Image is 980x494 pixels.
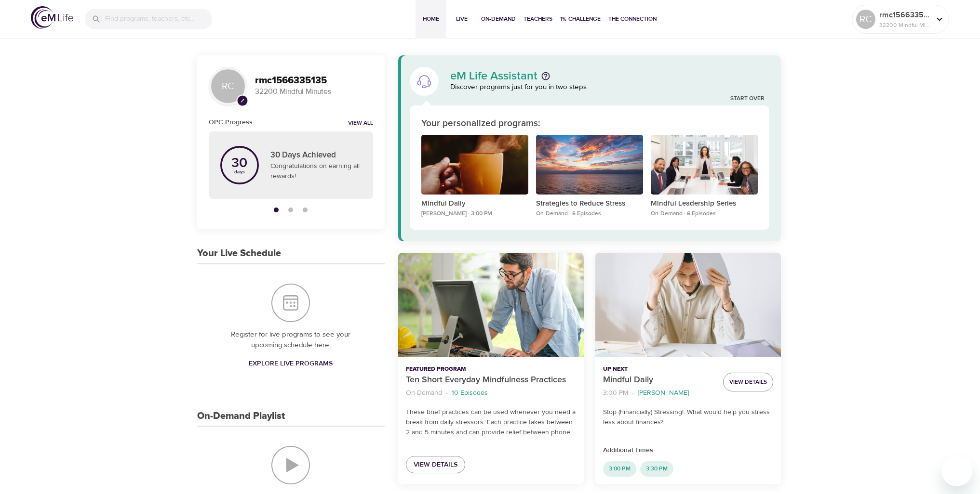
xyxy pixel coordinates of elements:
[271,446,310,484] img: On-Demand Playlist
[406,456,465,474] a: View Details
[651,209,758,218] p: On-Demand · 6 Episodes
[452,388,488,398] p: 10 Episodes
[421,198,528,209] p: Mindful Daily
[105,9,212,29] input: Find programs, teachers, etc...
[640,461,673,477] div: 3:30 PM
[603,445,773,455] p: Additional Times
[608,14,657,24] span: The Connection
[595,253,781,357] button: Mindful Daily
[879,9,930,21] p: rmc1566335135
[216,329,365,351] p: Register for live programs to see your upcoming schedule here.
[255,86,373,97] p: 32200 Mindful Minutes
[245,355,336,373] a: Explore Live Programs
[879,21,930,29] p: 32200 Mindful Minutes
[231,156,247,170] p: 30
[651,198,758,209] p: Mindful Leadership Series
[398,253,584,357] button: Ten Short Everyday Mindfulness Practices
[255,75,373,86] h3: rmc1566335135
[450,14,473,24] span: Live
[406,388,442,398] p: On-Demand
[941,455,972,486] iframe: Button to launch messaging window
[536,198,643,209] p: Strategies to Reduce Stress
[638,388,689,398] p: [PERSON_NAME]
[414,459,457,471] span: View Details
[603,461,636,477] div: 3:00 PM
[270,161,362,182] p: Congratulations on earning all rewards!
[406,407,576,438] p: These brief practices can be used whenever you need a break from daily stressors. Each practice t...
[450,82,770,93] p: Discover programs just for you in two steps
[729,377,767,387] span: View Details
[450,70,537,82] p: eM Life Assistant
[406,387,576,400] nav: breadcrumb
[603,365,715,374] p: Up Next
[536,209,643,218] p: On-Demand · 6 Episodes
[270,149,362,162] p: 30 Days Achieved
[560,14,601,24] span: 1% Challenge
[632,387,634,400] li: ·
[209,117,253,128] h6: OPC Progress
[730,95,765,103] a: Start Over
[406,365,576,374] p: Featured Program
[271,284,310,322] img: Your Live Schedule
[419,14,443,24] span: Home
[856,10,875,29] div: RC
[197,411,285,422] h3: On-Demand Playlist
[603,374,715,387] p: Mindful Daily
[421,117,540,131] p: Your personalized programs:
[31,6,73,29] img: logo
[524,14,552,24] span: Teachers
[603,387,715,400] nav: breadcrumb
[416,74,432,89] img: eM Life Assistant
[723,373,773,391] button: View Details
[197,248,281,259] h3: Your Live Schedule
[446,387,448,400] li: ·
[536,135,643,199] button: Strategies to Reduce Stress
[481,14,516,24] span: On-Demand
[209,67,247,105] div: RC
[421,209,528,218] p: [PERSON_NAME] · 3:00 PM
[651,135,758,199] button: Mindful Leadership Series
[231,170,247,174] p: days
[348,119,373,128] a: View all notifications
[603,465,636,473] span: 3:00 PM
[640,465,673,473] span: 3:30 PM
[603,388,628,398] p: 3:00 PM
[421,135,528,199] button: Mindful Daily
[249,358,333,370] span: Explore Live Programs
[406,374,576,387] p: Ten Short Everyday Mindfulness Practices
[603,407,773,428] p: Stop (Financially) Stressing!: What would help you stress less about finances?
